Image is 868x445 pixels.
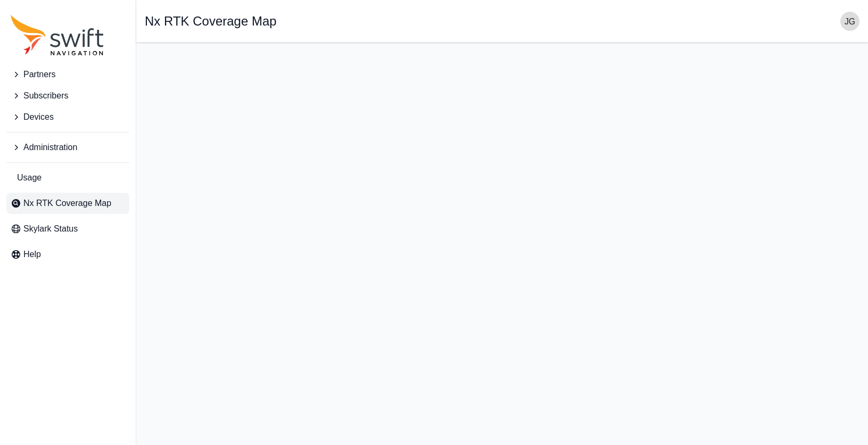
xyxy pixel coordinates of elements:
span: Partners [23,68,55,81]
button: Partners [6,64,129,85]
button: Subscribers [6,85,129,106]
img: user photo [840,12,859,31]
button: Devices [6,106,129,128]
a: Usage [6,167,129,188]
a: Skylark Status [6,218,129,240]
a: Nx RTK Coverage Map [6,193,129,214]
button: Administration [6,137,129,158]
span: Nx RTK Coverage Map [23,197,111,210]
span: Help [23,248,41,261]
a: Help [6,244,129,265]
span: Devices [23,111,54,123]
span: Administration [23,141,77,154]
span: Usage [17,171,42,184]
span: Skylark Status [23,222,78,235]
span: Subscribers [23,89,68,102]
h1: Nx RTK Coverage Map [145,15,277,28]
